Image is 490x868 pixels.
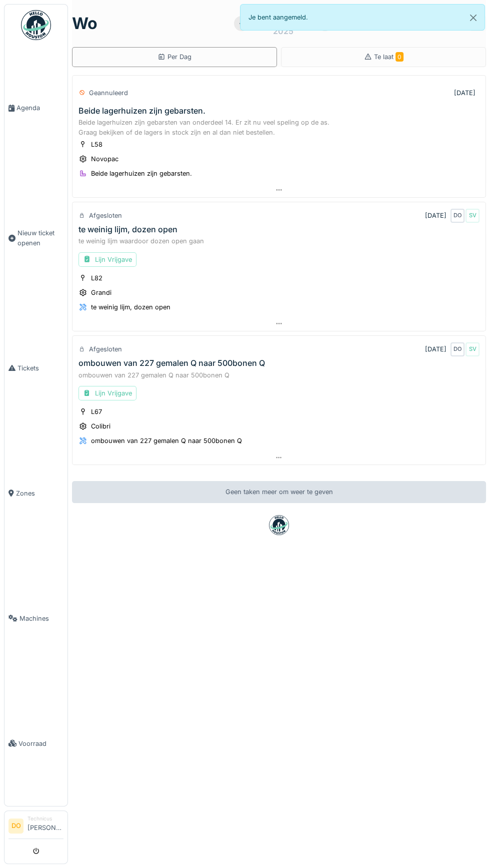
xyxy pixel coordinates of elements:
[273,25,293,37] div: 2025
[78,236,479,246] div: te weinig lijm waardoor dozen open gaan
[78,386,136,400] div: Lijn Vrijgave
[91,154,118,164] div: Novopac
[4,46,67,171] a: Agenda
[465,342,479,356] div: SV
[89,344,122,354] div: Afgesloten
[91,436,242,446] div: ombouwen van 227 gemalen Q naar 500bonen Q
[91,407,102,416] div: L67
[450,209,464,223] div: DO
[8,815,63,839] a: DO Technicus[PERSON_NAME]
[454,88,475,98] div: [DATE]
[240,4,485,31] div: Je bent aangemeld.
[91,288,111,297] div: Grandi
[374,53,403,61] span: Te laat
[91,140,102,149] div: L58
[450,342,464,356] div: DO
[425,344,446,354] div: [DATE]
[78,118,479,137] div: Beide lagerhuizen zijn gebarsten van onderdeel 14. Er zit nu veel speling op de as. Graag bekijke...
[8,818,23,833] li: DO
[4,171,67,305] a: Nieuw ticket openen
[157,52,191,62] div: Per Dag
[425,211,446,220] div: [DATE]
[27,815,63,836] li: [PERSON_NAME]
[269,515,289,535] img: badge-BVDL4wpA.svg
[89,88,128,98] div: Geannuleerd
[4,681,67,806] a: Voorraad
[27,815,63,822] div: Technicus
[78,106,205,116] div: Beide lagerhuizen zijn gebarsten.
[465,209,479,223] div: SV
[21,10,51,40] img: Badge_color-CXgf-gQk.svg
[17,363,63,373] span: Tickets
[16,103,63,113] span: Agenda
[91,421,110,431] div: Colibri
[17,228,63,247] span: Nieuw ticket openen
[4,556,67,681] a: Machines
[395,52,403,62] span: 0
[78,358,265,368] div: ombouwen van 227 gemalen Q naar 500bonen Q
[462,5,484,31] button: Close
[78,225,177,234] div: te weinig lijm, dozen open
[72,481,486,503] div: Geen taken meer om weer te geven
[78,370,479,380] div: ombouwen van 227 gemalen Q naar 500bonen Q
[19,614,63,623] span: Machines
[16,489,63,498] span: Zones
[91,169,192,178] div: Beide lagerhuizen zijn gebarsten.
[91,302,170,312] div: te weinig lijm, dozen open
[72,14,97,33] h1: wo
[89,211,122,220] div: Afgesloten
[18,739,63,748] span: Voorraad
[78,252,136,267] div: Lijn Vrijgave
[4,430,67,556] a: Zones
[91,273,102,283] div: L82
[4,305,67,430] a: Tickets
